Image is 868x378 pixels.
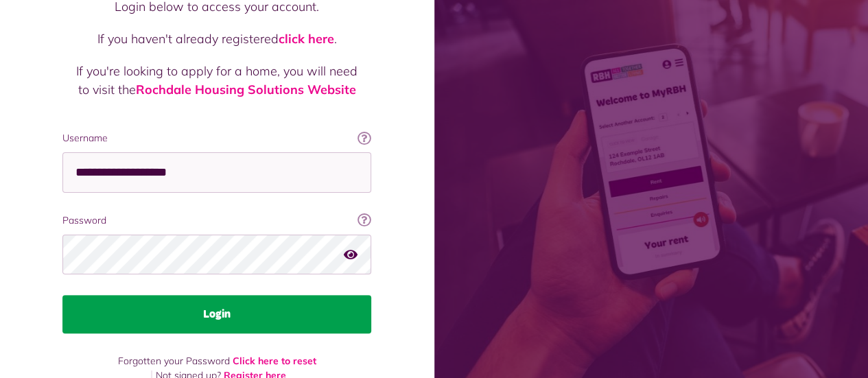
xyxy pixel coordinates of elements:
[136,82,356,97] a: Rochdale Housing Solutions Website
[233,355,316,367] a: Click here to reset
[62,295,371,333] button: Login
[279,31,334,47] a: click here
[76,29,357,48] p: If you haven't already registered .
[118,355,230,367] span: Forgotten your Password
[62,131,371,145] label: Username
[76,62,357,99] p: If you're looking to apply for a home, you will need to visit the
[62,213,371,228] label: Password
